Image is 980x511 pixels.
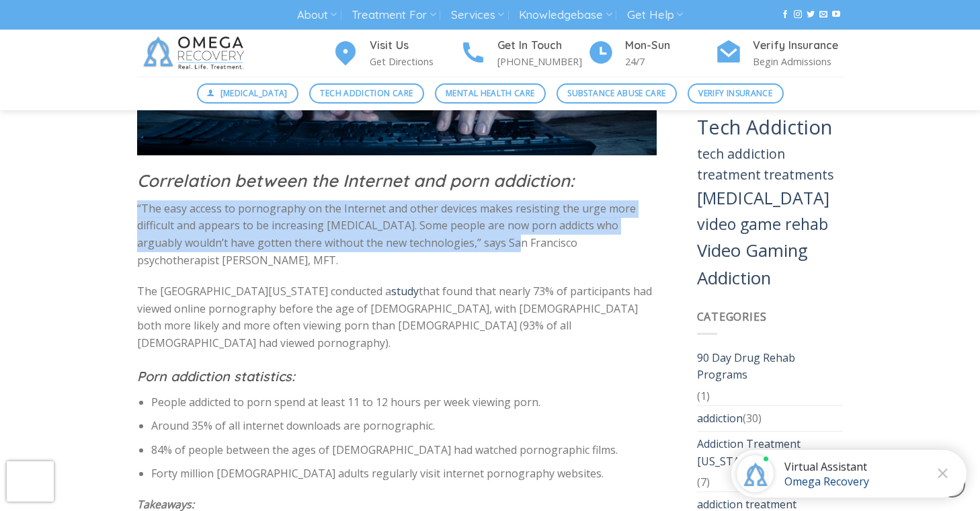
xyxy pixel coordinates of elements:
a: About [297,3,337,28]
a: Get Help [627,3,683,28]
a: [MEDICAL_DATA] [197,83,299,104]
h4: Visit Us [370,37,460,54]
a: Mental Health Care [435,83,546,104]
a: Tech Addiction Care [309,83,424,104]
a: Video Game Addiction (29 items) [697,186,829,209]
span: Tech Addiction Care [320,87,413,100]
a: Substance Abuse Care [557,83,677,104]
iframe: reCAPTCHA [7,461,54,502]
a: Verify Insurance Begin Admissions [715,37,843,70]
h4: Verify Insurance [753,37,843,54]
p: “The easy access to pornography on the Internet and other devices makes resisting the urge more d... [137,200,657,269]
a: Knowledgebase [519,3,612,28]
a: Verify Insurance [688,83,784,104]
h4: Get In Touch [497,37,587,54]
a: addiction [697,406,743,432]
h4: Mon-Sun [625,37,715,54]
li: 84% of people between the ages of [DEMOGRAPHIC_DATA] had watched pornographic films. [151,442,657,459]
a: Follow on YouTube [832,10,840,19]
p: [PHONE_NUMBER] [497,54,587,69]
li: People addicted to porn spend at least 11 to 12 hours per week viewing porn. [151,394,657,411]
li: (7) [697,431,844,492]
li: Around 35% of all internet downloads are pornographic. [151,418,657,435]
li: Forty million [DEMOGRAPHIC_DATA] adults regularly visit internet pornography websites. [151,465,657,483]
em: Correlation between the Internet and porn addiction: [137,169,574,191]
p: 24/7 [625,54,715,69]
a: Follow on Twitter [807,10,815,19]
a: treatments (13 items) [764,165,834,184]
a: Services [451,3,504,28]
p: Get Directions [370,54,460,69]
em: Porn addiction statistics: [137,368,295,385]
span: Categories [697,309,767,324]
a: Send us an email [819,10,827,19]
a: Treatment For [352,3,436,28]
p: The [GEOGRAPHIC_DATA][US_STATE] conducted a that found that nearly 73% of participants had viewed... [137,283,657,352]
a: Follow on Facebook [781,10,789,19]
p: Begin Admissions [753,54,843,69]
li: (30) [697,405,844,432]
a: video game rehab (23 items) [697,213,828,235]
a: Tech Addiction (54 items) [697,114,832,140]
a: Addiction Treatment [US_STATE] [697,432,844,474]
a: Get In Touch [PHONE_NUMBER] [460,37,587,70]
span: [MEDICAL_DATA] [220,87,288,100]
a: Follow on Instagram [794,10,802,19]
a: Visit Us Get Directions [332,37,460,70]
a: tech addiction treatment (13 items) [697,145,785,184]
span: Verify Insurance [698,87,772,100]
span: Mental Health Care [446,87,534,100]
a: 90 Day Drug Rehab Programs [697,346,844,388]
a: study [391,284,419,299]
a: Video Gaming Addiction (34 items) [697,238,808,290]
li: (1) [697,346,844,405]
span: Substance Abuse Care [567,87,665,100]
img: Omega Recovery [137,30,255,77]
